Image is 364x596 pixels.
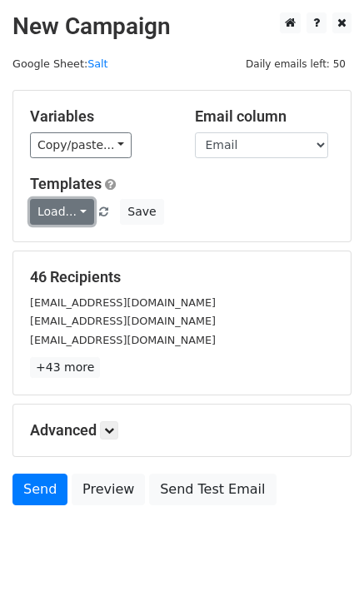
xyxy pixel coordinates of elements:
h5: Advanced [30,421,334,440]
a: Send [12,474,67,505]
a: Copy/paste... [30,132,132,158]
small: [EMAIL_ADDRESS][DOMAIN_NAME] [30,315,216,327]
a: Templates [30,175,102,192]
a: Load... [30,199,94,225]
a: Salt [87,57,107,70]
button: Save [120,199,163,225]
h5: Email column [195,107,335,126]
a: Daily emails left: 50 [240,57,352,70]
h2: New Campaign [12,12,352,41]
h5: 46 Recipients [30,268,334,286]
span: Daily emails left: 50 [240,55,352,73]
a: Preview [72,474,145,505]
a: +43 more [30,357,100,378]
small: [EMAIL_ADDRESS][DOMAIN_NAME] [30,334,216,346]
iframe: Chat Widget [281,516,364,596]
small: [EMAIL_ADDRESS][DOMAIN_NAME] [30,296,216,309]
h5: Variables [30,107,170,126]
small: Google Sheet: [12,57,108,70]
a: Send Test Email [149,474,276,505]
